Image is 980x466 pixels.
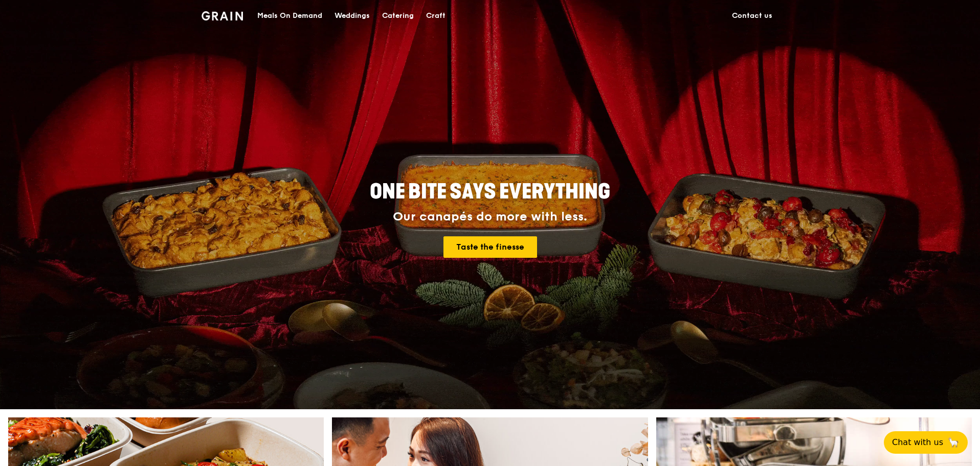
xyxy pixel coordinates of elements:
div: Weddings [335,1,370,31]
span: 🦙 [947,436,960,449]
a: Catering [376,1,420,31]
a: Contact us [726,1,778,31]
div: Our canapés do more with less. [306,210,674,224]
a: Taste the finesse [443,236,537,258]
button: Chat with us🦙 [884,431,968,454]
img: Grain [202,11,243,20]
div: Craft [426,1,446,31]
span: Chat with us [892,436,943,449]
div: Catering [382,1,414,31]
span: ONE BITE SAYS EVERYTHING [370,180,610,204]
div: Meals On Demand [257,1,322,31]
a: Weddings [328,1,376,31]
a: Craft [420,1,452,31]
